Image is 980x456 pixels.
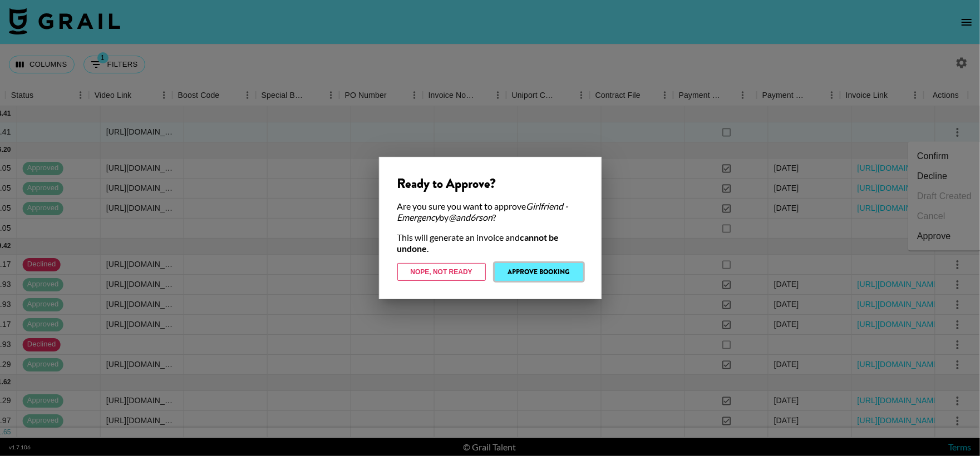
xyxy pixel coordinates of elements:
[397,263,486,281] button: Nope, Not Ready
[397,232,583,254] div: This will generate an invoice and .
[397,201,569,222] em: Girlfriend - Emergency
[397,175,583,192] div: Ready to Approve?
[397,201,583,223] div: Are you sure you want to approve by ?
[449,212,493,222] em: @ and6rson
[397,232,559,254] strong: cannot be undone
[495,263,583,281] button: Approve Booking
